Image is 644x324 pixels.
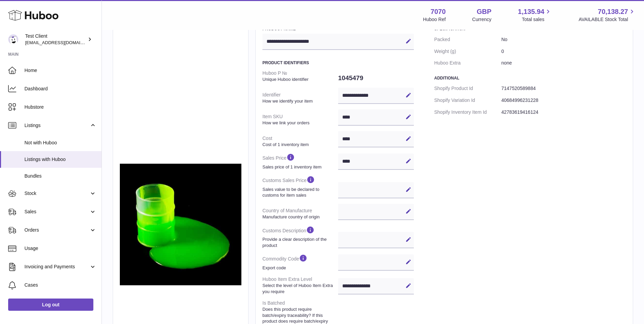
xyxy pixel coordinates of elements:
span: Listings [24,122,89,129]
a: Log out [8,299,93,311]
div: Huboo Ref [423,16,446,23]
dd: 7147520589884 [501,83,626,94]
div: Test Client [25,33,86,46]
strong: GBP [477,7,491,16]
strong: How we link your orders [262,120,336,126]
span: Dashboard [24,86,96,92]
span: Total sales [522,16,552,23]
dt: Shopify Product Id [434,83,501,94]
dt: Sales Price [262,150,338,173]
span: Orders [24,227,89,233]
dd: 40684996231228 [501,94,626,106]
dt: Cost [262,132,338,150]
span: Stock [24,190,89,197]
span: Invoicing and Payments [24,264,89,270]
dt: Customs Description [262,223,338,251]
span: [EMAIL_ADDRESS][DOMAIN_NAME] [25,40,100,45]
strong: 7070 [430,7,446,16]
strong: Cost of 1 inventory item [262,142,336,148]
h3: Additional [434,75,626,81]
dt: Item SKU [262,111,338,128]
dd: No [501,34,626,46]
span: Home [24,67,96,74]
a: 1,135.94 Total sales [518,7,552,23]
span: AVAILABLE Stock Total [578,16,636,23]
img: SLIME.jpg [120,164,241,285]
strong: Unique Huboo identifier [262,76,336,83]
dd: 42783619416124 [501,106,626,118]
a: 70,138.27 AVAILABLE Stock Total [578,7,636,23]
span: Sales [24,209,89,215]
dt: Huboo Item Extra Level [262,273,338,297]
img: internalAdmin-7070@internal.huboo.com [8,34,18,44]
strong: Export code [262,265,336,271]
dt: Country of Manufacture [262,205,338,222]
strong: Sales price of 1 inventory item [262,164,336,170]
strong: How we identify your item [262,98,336,104]
dt: Huboo Extra [434,57,501,69]
dt: Customs Sales Price [262,173,338,201]
dt: Identifier [262,89,338,107]
span: Listings with Huboo [24,156,96,163]
strong: Manufacture country of origin [262,214,336,220]
dt: Commodity Code [262,251,338,273]
span: Cases [24,282,96,288]
div: Currency [472,16,492,23]
span: Usage [24,245,96,252]
strong: Provide a clear description of the product [262,236,336,248]
h3: Product Identifiers [262,60,414,66]
dt: Weight (g) [434,46,501,57]
span: Bundles [24,173,96,179]
span: 1,135.94 [518,7,545,16]
span: 70,138.27 [598,7,628,16]
strong: Sales value to be declared to customs for item sales [262,186,336,198]
dt: Shopify Inventory Item Id [434,106,501,118]
dt: Shopify Variation Id [434,94,501,106]
span: Hubstore [24,104,96,110]
dd: 1045479 [338,71,414,85]
span: Not with Huboo [24,140,96,146]
dd: 0 [501,46,626,57]
dt: Packed [434,34,501,46]
strong: Select the level of Huboo Item Extra you require [262,283,336,294]
dd: none [501,57,626,69]
dt: Huboo P № [262,67,338,85]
